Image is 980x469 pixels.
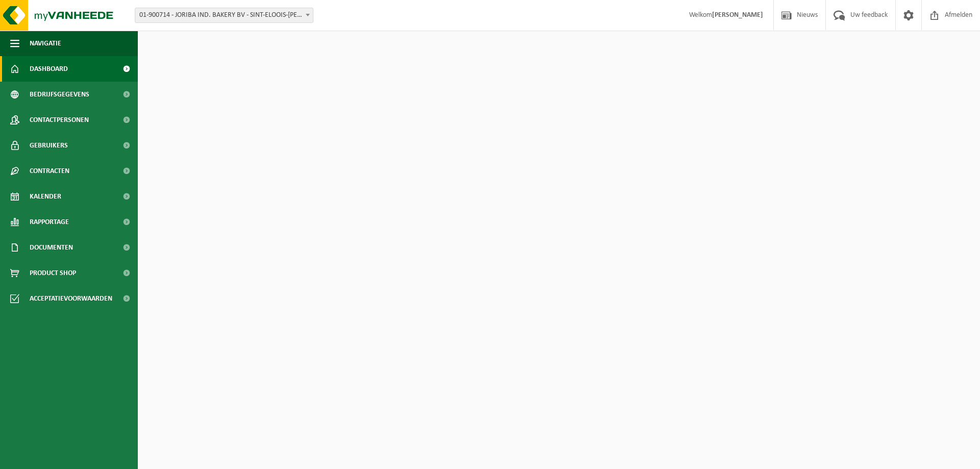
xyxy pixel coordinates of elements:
span: Navigatie [30,31,61,56]
span: Bedrijfsgegevens [30,82,89,107]
span: Documenten [30,235,73,260]
strong: [PERSON_NAME] [712,11,763,19]
span: Dashboard [30,56,68,82]
span: Gebruikers [30,133,68,158]
span: Rapportage [30,209,69,235]
span: Acceptatievoorwaarden [30,286,112,311]
span: Product Shop [30,260,76,286]
span: Contracten [30,158,69,184]
span: Kalender [30,184,61,209]
span: 01-900714 - JORIBA IND. BAKERY BV - SINT-ELOOIS-WINKEL [135,8,313,22]
span: 01-900714 - JORIBA IND. BAKERY BV - SINT-ELOOIS-WINKEL [135,8,313,23]
span: Contactpersonen [30,107,89,133]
